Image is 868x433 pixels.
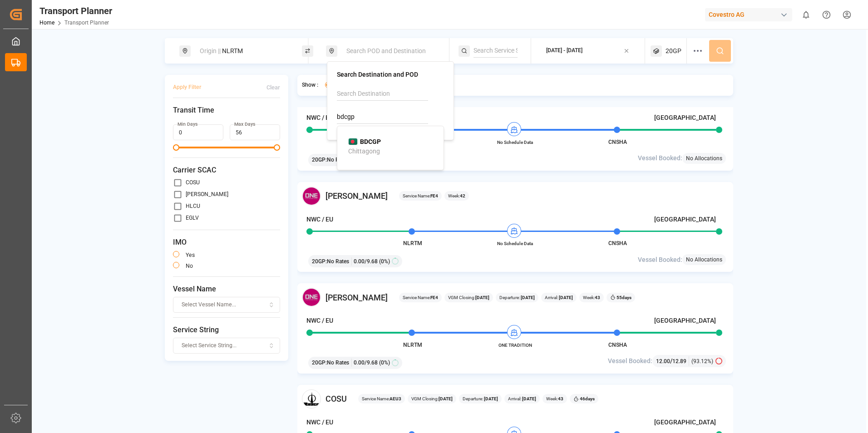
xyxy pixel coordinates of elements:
label: HLCU [186,203,200,209]
span: Search POD and Destination [346,47,426,54]
span: Week: [583,294,600,301]
div: [DATE] - [DATE] [546,47,582,55]
span: No Schedule Data [490,240,540,247]
span: 20GP [666,46,681,56]
img: Carrier [302,288,321,307]
img: Carrier [302,187,321,206]
b: 55 days [616,295,631,300]
span: (93.12%) [691,357,713,365]
span: Vessel Name [173,284,280,295]
div: Transport Planner [39,4,112,18]
span: CNSHA [608,240,627,246]
b: AEU3 [390,396,401,401]
span: [PERSON_NAME] [325,190,388,202]
b: [DATE] [439,396,453,401]
label: yes [186,252,195,258]
a: Home [39,20,54,26]
span: Carrier SCAC [173,165,280,176]
button: [DATE] - [DATE] [537,42,640,60]
span: Service Name: [362,395,401,402]
span: [PERSON_NAME] [325,291,388,304]
span: 20GP : [312,257,327,266]
span: NLRTM [403,240,422,246]
span: Departure: [463,395,498,402]
span: 0.00 / 9.68 [354,359,378,367]
span: Maximum [274,144,280,151]
button: show 0 new notifications [796,5,816,25]
h4: [GEOGRAPHIC_DATA] [654,113,716,123]
span: Arrival: [545,294,573,301]
b: FE4 [430,295,438,300]
span: Select Vessel Name... [182,301,236,309]
div: Chittagong [348,147,380,156]
b: BDCGP [360,138,381,145]
span: No Rates [327,257,349,266]
label: Max Days [234,121,255,128]
span: Week: [448,192,465,199]
button: Clear [266,79,280,95]
div: / [656,356,689,366]
span: Service Name: [403,192,438,199]
span: 20GP : [312,359,327,367]
span: Select Service String... [182,342,237,350]
span: NLRTM [403,342,422,348]
span: Vessel Booked: [638,153,682,163]
span: (0%) [379,359,390,367]
span: CNSHA [608,139,627,145]
img: country [348,138,358,145]
img: Carrier [302,389,321,408]
span: No Schedule Data [490,139,540,146]
h4: [GEOGRAPHIC_DATA] [654,316,716,325]
b: [DATE] [521,396,536,401]
input: Search POD [337,110,428,124]
span: 12.00 [656,358,670,364]
button: Covestro AG [705,6,796,23]
span: Transit Time [173,105,280,116]
span: Show : [302,81,318,89]
label: [PERSON_NAME] [186,192,228,197]
input: Search Service String [473,44,518,58]
h4: [GEOGRAPHIC_DATA] [654,215,716,224]
span: IMO [173,237,280,248]
h4: Search Destination and POD [337,71,444,78]
label: Min Days [178,121,197,128]
span: (0%) [379,257,390,266]
h4: NWC / EU [306,113,333,123]
span: Departure: [499,294,535,301]
span: COSU [325,393,347,405]
div: Clear [266,84,280,92]
span: No Allocations [686,256,722,264]
span: VGM Closing: [411,395,453,402]
span: Service Name: [403,294,438,301]
b: [DATE] [558,295,573,300]
b: [DATE] [475,295,489,300]
span: Minimum [173,144,179,151]
input: Search Destination [337,87,428,101]
label: EGLV [186,215,199,221]
b: 43 [595,295,600,300]
b: 43 [558,396,563,401]
span: Service String [173,325,280,335]
b: [DATE] [520,295,535,300]
h4: NWC / EU [306,418,333,427]
b: 42 [460,193,465,198]
span: 0.00 / 9.68 [354,257,378,266]
span: Vessel Booked: [608,356,652,366]
span: CNSHA [608,342,627,348]
span: Week: [546,395,563,402]
span: VGM Closing: [448,294,489,301]
label: COSU [186,180,200,185]
div: NLRTM [194,43,292,59]
div: Covestro AG [705,8,792,21]
span: Origin || [200,47,221,54]
span: No Allocations [686,154,722,162]
span: No Rates [327,359,349,367]
h4: NWC / EU [306,215,333,224]
span: ONE TRADITION [490,342,540,349]
b: 46 days [580,396,595,401]
span: Arrival: [508,395,536,402]
span: 20GP : [312,156,327,164]
h4: NWC / EU [306,316,333,325]
span: 12.89 [672,358,686,364]
span: No Rates [327,156,349,164]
